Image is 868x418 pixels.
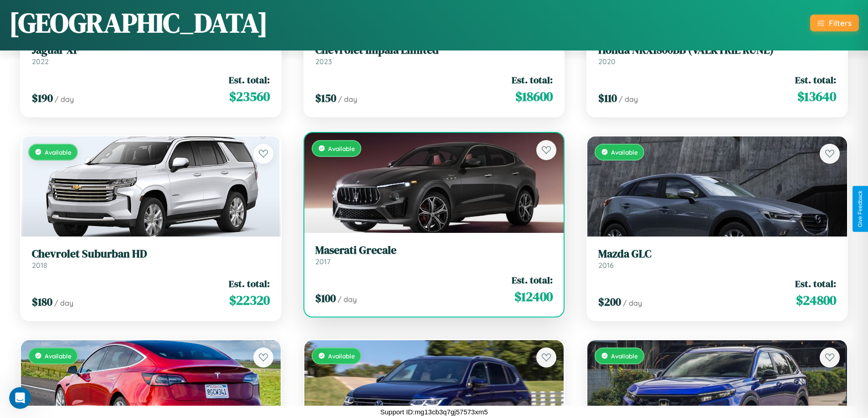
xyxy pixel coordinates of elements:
[619,95,638,104] span: / day
[598,294,621,309] span: $ 200
[598,44,836,66] a: Honda NRX1800BB (VALKYRIE RUNE)2020
[598,91,617,106] span: $ 110
[598,247,836,270] a: Mazda GLC2016
[54,298,73,307] span: / day
[315,244,553,266] a: Maserati Grecale2017
[598,57,616,66] span: 2020
[515,87,553,106] span: $ 18600
[611,352,638,360] span: Available
[45,352,72,360] span: Available
[32,44,270,66] a: Jaguar XF2022
[32,57,49,66] span: 2022
[328,145,355,152] span: Available
[9,4,268,41] h1: [GEOGRAPHIC_DATA]
[229,73,270,86] span: Est. total:
[32,247,270,261] h3: Chevrolet Suburban HD
[598,261,614,270] span: 2016
[9,387,31,409] iframe: Intercom live chat
[795,73,836,86] span: Est. total:
[380,406,488,418] p: Support ID: mg13cb3q7gj57573xm5
[338,295,357,304] span: / day
[55,95,74,104] span: / day
[32,294,52,309] span: $ 180
[810,15,859,31] button: Filters
[598,44,836,57] h3: Honda NRX1800BB (VALKYRIE RUNE)
[829,18,852,28] div: Filters
[229,291,270,309] span: $ 22320
[797,87,836,106] span: $ 13640
[338,95,357,104] span: / day
[32,261,47,270] span: 2018
[229,277,270,290] span: Est. total:
[857,191,863,227] div: Give Feedback
[315,257,330,266] span: 2017
[796,291,836,309] span: $ 24800
[611,148,638,156] span: Available
[32,247,270,270] a: Chevrolet Suburban HD2018
[514,287,553,306] span: $ 12400
[315,291,336,306] span: $ 100
[229,87,270,106] span: $ 23560
[315,244,553,257] h3: Maserati Grecale
[32,91,53,106] span: $ 190
[795,277,836,290] span: Est. total:
[315,44,553,66] a: Chevrolet Impala Limited2023
[32,44,270,57] h3: Jaguar XF
[512,73,553,86] span: Est. total:
[623,298,642,307] span: / day
[45,148,72,156] span: Available
[315,44,553,57] h3: Chevrolet Impala Limited
[512,273,553,287] span: Est. total:
[328,352,355,360] span: Available
[315,91,336,106] span: $ 150
[598,247,836,261] h3: Mazda GLC
[315,57,332,66] span: 2023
